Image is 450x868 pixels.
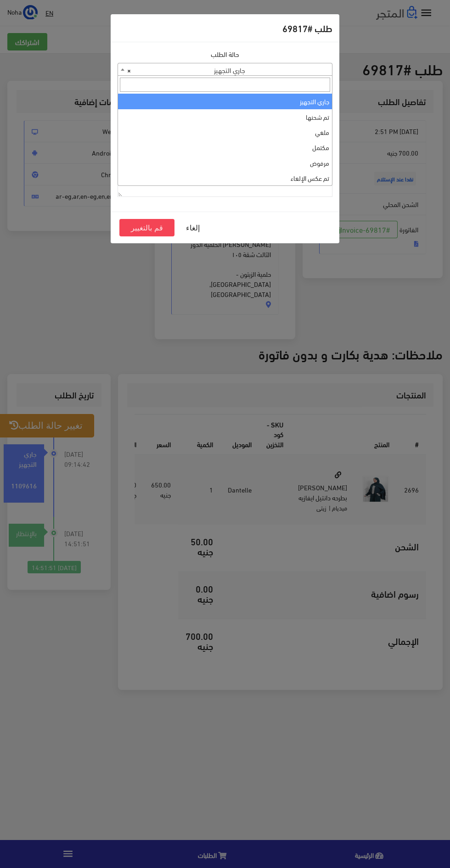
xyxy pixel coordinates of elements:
span: × [127,63,131,76]
button: قم بالتغيير [119,219,174,236]
button: إلغاء [174,219,211,236]
li: مكتمل [118,140,332,155]
span: جاري التجهيز [118,63,332,76]
span: جاري التجهيز [118,63,332,76]
li: ملغي [118,124,332,140]
h5: طلب #69817 [282,21,332,35]
label: حالة الطلب [211,49,239,59]
li: تم عكس الإلغاء [118,170,332,185]
li: جاري التجهيز [118,94,332,109]
li: تم شحنها [118,109,332,124]
li: مرفوض [118,155,332,170]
